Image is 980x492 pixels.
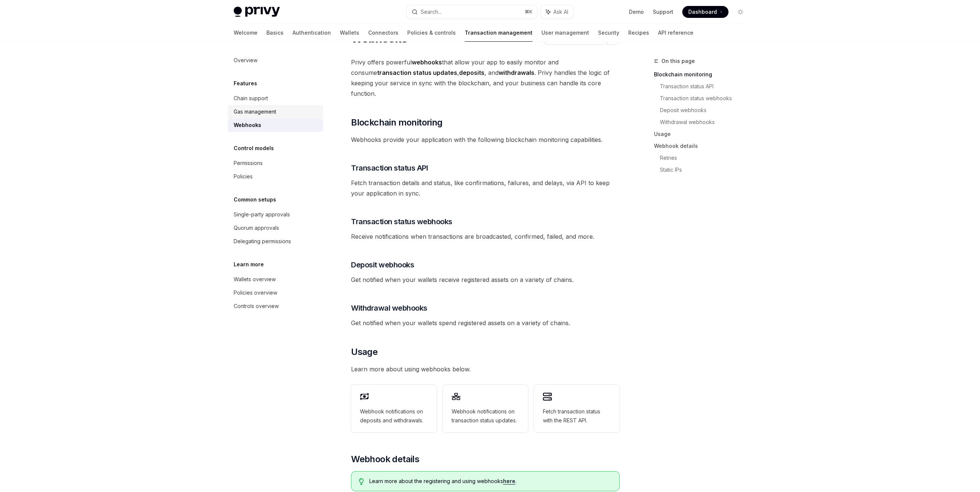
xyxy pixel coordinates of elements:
span: Privy offers powerful that allow your app to easily monitor and consume , , and . Privy handles t... [351,57,620,99]
span: Webhooks provide your application with the following blockchain monitoring capabilities. [351,134,620,145]
span: Learn more about the registering and using webhooks . [369,477,612,485]
button: Toggle dark mode [734,6,746,18]
a: User management [541,24,589,42]
a: Welcome [234,24,257,42]
div: Single-party approvals [234,210,290,219]
a: Dashboard [682,6,728,18]
h5: Features [234,79,257,88]
strong: deposits [459,69,484,76]
a: Policies overview [228,286,323,299]
a: Transaction status webhooks [660,92,752,104]
div: Policies [234,172,253,181]
span: Get notified when your wallets receive registered assets on a variety of chains. [351,274,620,285]
span: Usage [351,346,377,358]
a: Permissions [228,156,323,170]
span: Fetch transaction details and status, like confirmations, failures, and delays, via API to keep y... [351,178,620,199]
a: Static IPs [660,164,752,176]
a: Gas management [228,105,323,118]
img: light logo [234,7,280,17]
span: Ask AI [553,8,568,16]
a: Support [653,8,673,16]
a: Usage [654,128,752,140]
span: Webhook details [351,453,419,465]
a: Authentication [293,24,331,42]
div: Gas management [234,107,276,116]
div: Delegating permissions [234,237,291,246]
span: Get notified when your wallets spend registered assets on a variety of chains. [351,318,620,328]
span: Transaction status API [351,163,428,173]
a: Security [598,24,619,42]
h5: Common setups [234,195,276,204]
div: Quorum approvals [234,223,279,232]
a: Fetch transaction status with the REST API. [534,385,620,432]
span: Deposit webhooks [351,260,414,270]
div: Chain support [234,94,268,103]
svg: Tip [359,478,364,485]
div: Controls overview [234,302,279,311]
a: Delegating permissions [228,235,323,248]
span: Blockchain monitoring [351,117,442,128]
span: Webhook notifications on transaction status updates. [452,407,519,425]
a: Webhook notifications on transaction status updates. [443,385,528,432]
button: Search...⌘K [407,5,537,19]
span: Learn more about using webhooks below. [351,364,620,374]
div: Search... [421,7,442,16]
a: Single-party approvals [228,208,323,221]
a: Wallets [340,24,359,42]
a: Withdrawal webhooks [660,116,752,128]
span: Withdrawal webhooks [351,303,427,313]
a: Basics [266,24,284,42]
a: Deposit webhooks [660,104,752,116]
span: ⌘ K [525,9,532,15]
span: Transaction status webhooks [351,216,452,227]
a: Demo [629,8,644,16]
strong: transaction status updates [377,69,457,76]
button: Ask AI [541,5,573,19]
h5: Control models [234,144,274,153]
strong: webhooks [412,58,442,66]
span: Fetch transaction status with the REST API. [543,407,611,425]
a: Transaction management [465,24,532,42]
a: Webhook details [654,140,752,152]
strong: withdrawals [499,69,534,76]
a: Recipes [628,24,649,42]
a: Overview [228,54,323,67]
div: Wallets overview [234,275,276,284]
a: Policies & controls [407,24,456,42]
span: Receive notifications when transactions are broadcasted, confirmed, failed, and more. [351,231,620,242]
a: Chain support [228,92,323,105]
a: Blockchain monitoring [654,69,752,80]
a: Policies [228,170,323,183]
div: Webhooks [234,121,261,130]
a: Webhooks [228,118,323,132]
div: Permissions [234,159,263,168]
div: Policies overview [234,288,277,297]
a: Transaction status API [660,80,752,92]
a: Quorum approvals [228,221,323,235]
a: API reference [658,24,693,42]
a: Retries [660,152,752,164]
h5: Learn more [234,260,264,269]
a: Wallets overview [228,273,323,286]
span: Dashboard [688,8,717,16]
a: Controls overview [228,299,323,313]
a: Webhook notifications on deposits and withdrawals. [351,385,437,432]
span: On this page [661,57,695,66]
div: Overview [234,56,257,65]
span: Webhook notifications on deposits and withdrawals. [360,407,428,425]
a: Connectors [368,24,398,42]
a: here [503,478,515,485]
